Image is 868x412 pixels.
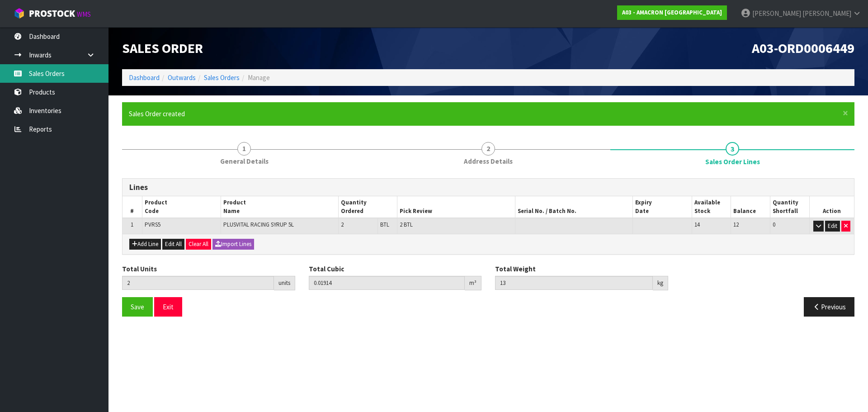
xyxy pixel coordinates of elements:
th: Product Code [142,196,221,218]
span: Save [131,303,144,311]
th: Quantity Ordered [339,196,397,218]
th: Balance [731,196,770,218]
button: Add Line [129,239,161,250]
span: A03-ORD0006449 [752,39,854,57]
span: Sales Order Lines [705,157,760,166]
th: Quantity Shortfall [770,196,810,218]
button: Save [122,297,153,317]
span: 1 [131,221,133,228]
button: Previous [804,297,854,317]
span: 12 [733,221,739,228]
a: Dashboard [129,73,160,82]
th: Pick Review [397,196,515,218]
span: Sales Order created [129,109,185,118]
th: Serial No. / Batch No. [515,196,633,218]
th: Available Stock [692,196,731,218]
img: cube-alt.png [14,8,25,19]
button: Import Lines [212,239,254,250]
span: × [843,107,848,119]
span: 2 [341,221,344,228]
input: Total Cubic [309,276,465,290]
div: kg [653,276,668,290]
h3: Lines [129,183,847,192]
span: [PERSON_NAME] [802,9,851,18]
span: Sales Order [122,39,203,57]
button: Clear All [186,239,211,250]
label: Total Units [122,264,157,274]
a: Sales Orders [204,73,240,82]
span: 2 [481,142,495,156]
span: PVRS5 [145,221,160,228]
span: 14 [694,221,700,228]
small: WMS [77,10,91,19]
th: Action [810,196,854,218]
span: [PERSON_NAME] [752,9,801,18]
span: 1 [237,142,251,156]
strong: A03 - AMACRON [GEOGRAPHIC_DATA] [622,9,722,16]
button: Exit [154,297,182,317]
th: Expiry Date [633,196,692,218]
span: Manage [248,73,270,82]
label: Total Cubic [309,264,344,274]
input: Total Weight [495,276,653,290]
span: General Details [220,156,269,166]
span: ProStock [29,8,75,19]
th: # [123,196,142,218]
button: Edit [825,221,840,232]
span: Sales Order Lines [122,171,854,324]
span: Address Details [464,156,513,166]
span: 0 [773,221,775,228]
label: Total Weight [495,264,536,274]
span: 2 BTL [400,221,413,228]
div: m³ [465,276,481,290]
button: Edit All [162,239,184,250]
th: Product Name [221,196,339,218]
span: PLUSVITAL RACING SYRUP 5L [223,221,294,228]
input: Total Units [122,276,274,290]
div: units [274,276,295,290]
a: Outwards [168,73,196,82]
span: BTL [380,221,389,228]
span: 3 [726,142,739,156]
